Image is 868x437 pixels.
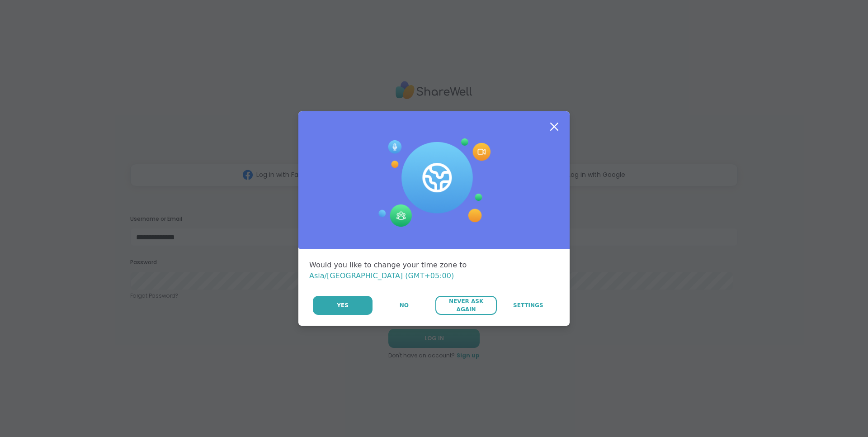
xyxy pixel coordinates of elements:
[337,301,349,309] span: Yes
[377,138,491,227] img: Session Experience
[313,296,373,315] button: Yes
[440,297,492,313] span: Never Ask Again
[435,296,496,315] button: Never Ask Again
[513,301,543,309] span: Settings
[309,271,454,280] span: Asia/[GEOGRAPHIC_DATA] (GMT+05:00)
[309,260,559,281] div: Would you like to change your time zone to
[400,301,409,309] span: No
[373,296,434,315] button: No
[498,296,559,315] a: Settings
